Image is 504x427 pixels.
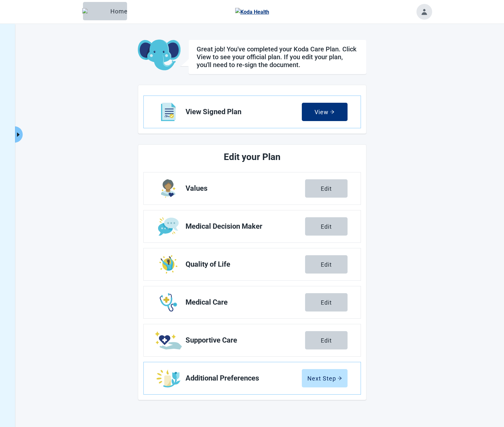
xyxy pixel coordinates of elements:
[186,336,305,344] span: Supportive Care
[321,299,332,306] div: Edit
[305,293,348,311] button: Edit
[73,40,432,400] main: Main content
[302,103,348,121] button: Viewarrow-right
[321,185,332,192] div: Edit
[144,286,361,318] a: Edit Medical Care section
[186,185,305,192] span: Values
[144,210,361,242] a: Edit Medical Decision Maker section
[138,40,181,71] img: Koda Elephant
[235,8,269,16] img: Koda Health
[330,110,334,114] span: arrow-right
[197,45,358,69] h1: Great job! You've completed your Koda Care Plan. Click View to see your official plan. If you edi...
[305,217,348,236] button: Edit
[14,126,23,143] button: Expand menu
[15,132,21,138] span: caret-right
[321,261,332,268] div: Edit
[337,376,342,381] span: arrow-right
[144,324,361,356] a: Edit Supportive Care section
[168,150,336,164] h2: Edit your Plan
[305,179,348,198] button: Edit
[305,255,348,274] button: Edit
[307,375,342,382] div: Next Step
[186,108,302,116] span: View Signed Plan
[82,8,108,14] img: Elephant
[305,331,348,349] button: Edit
[144,248,361,280] a: Edit Quality of Life section
[302,369,348,387] button: Next Steparrow-right
[186,260,305,268] span: Quality of Life
[321,337,332,344] div: Edit
[144,172,361,205] a: Edit Values section
[416,4,432,20] button: Toggle account menu
[315,109,334,115] div: View
[186,374,302,382] span: Additional Preferences
[321,223,332,230] div: Edit
[186,222,305,230] span: Medical Decision Maker
[144,96,361,128] a: View View Signed Plan section
[83,2,127,20] button: ElephantHome
[186,298,305,306] span: Medical Care
[144,362,361,394] a: Edit Additional Preferences section
[88,8,122,14] div: Home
